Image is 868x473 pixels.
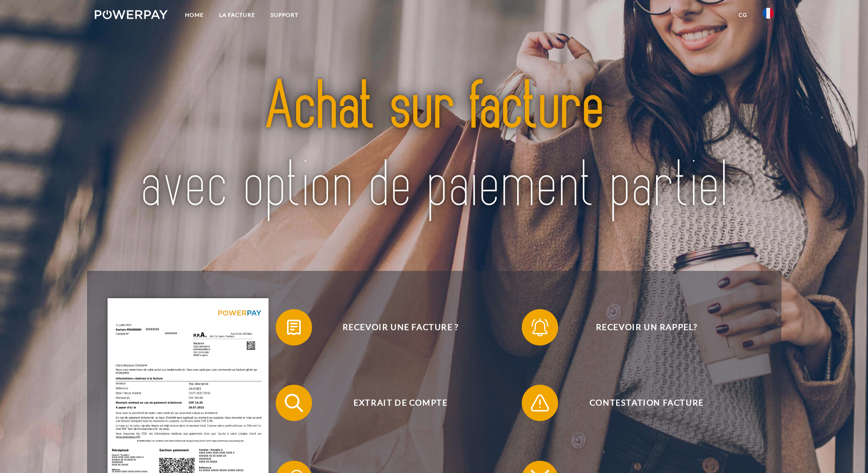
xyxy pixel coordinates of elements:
span: Recevoir un rappel? [535,309,758,346]
button: Contestation Facture [522,385,759,421]
a: LA FACTURE [211,7,263,23]
img: logo-powerpay-white.svg [95,10,168,19]
a: Home [177,7,211,23]
img: qb_warning.svg [529,392,551,414]
span: Recevoir une facture ? [289,309,512,346]
img: qb_search.svg [282,392,305,414]
a: Support [263,7,306,23]
img: qb_bell.svg [529,316,551,339]
span: Extrait de compte [289,385,512,421]
img: qb_bill.svg [282,316,305,339]
img: fr [763,8,774,19]
span: Contestation Facture [535,385,758,421]
button: Recevoir un rappel? [522,309,759,346]
a: CG [731,7,755,23]
button: Extrait de compte [276,385,513,421]
button: Recevoir une facture ? [276,309,513,346]
img: title-powerpay_fr.svg [128,47,740,247]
